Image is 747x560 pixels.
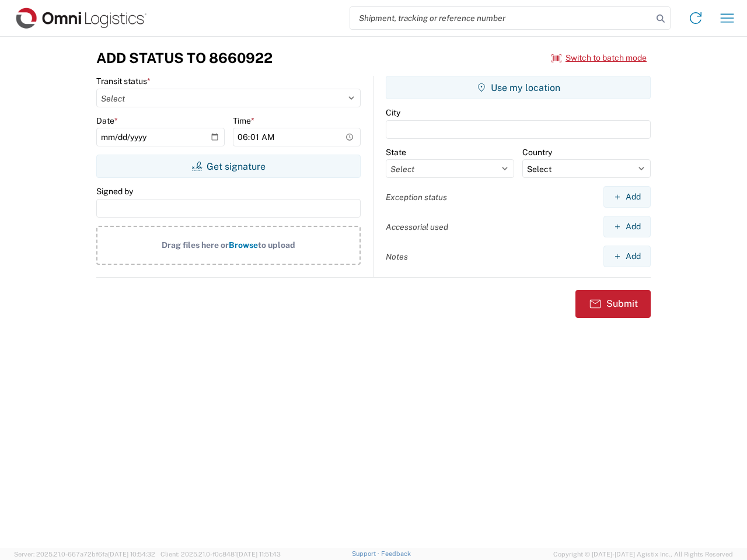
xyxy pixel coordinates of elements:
[96,76,151,86] label: Transit status
[258,240,295,250] span: to upload
[603,246,651,267] button: Add
[14,551,155,558] span: Server: 2025.21.0-667a72bf6fa
[386,76,651,99] button: Use my location
[553,549,733,559] span: Copyright © [DATE]-[DATE] Agistix Inc., All Rights Reserved
[108,551,155,558] span: [DATE] 10:54:32
[350,7,652,29] input: Shipment, tracking or reference number
[386,222,448,232] label: Accessorial used
[96,186,133,197] label: Signed by
[237,551,281,558] span: [DATE] 11:51:43
[575,290,651,318] button: Submit
[603,186,651,208] button: Add
[386,251,408,262] label: Notes
[386,147,406,157] label: State
[522,147,552,157] label: Country
[96,155,361,178] button: Get signature
[381,550,411,557] a: Feedback
[160,551,281,558] span: Client: 2025.21.0-f0c8481
[233,116,254,126] label: Time
[352,550,381,557] a: Support
[386,107,400,118] label: City
[162,240,229,250] span: Drag files here or
[96,116,118,126] label: Date
[551,48,647,68] button: Switch to batch mode
[96,50,273,66] h3: Add Status to 8660922
[229,240,258,250] span: Browse
[386,192,447,202] label: Exception status
[603,216,651,237] button: Add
